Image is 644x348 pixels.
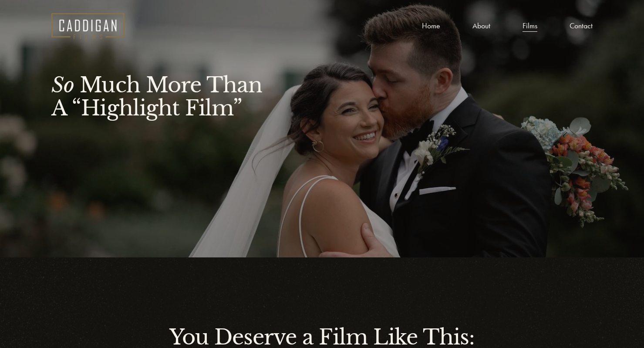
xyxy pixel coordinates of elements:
a: Contact [570,19,593,32]
img: Caddigan Films [51,13,124,39]
a: Home [422,19,440,32]
h2: Much More Than A “Highlight Film” [51,74,277,120]
em: So [51,72,74,98]
a: Films [523,19,537,32]
a: About [472,19,490,32]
